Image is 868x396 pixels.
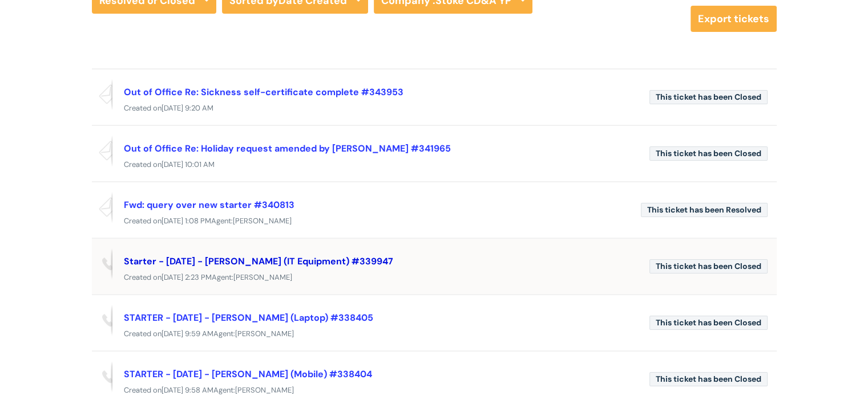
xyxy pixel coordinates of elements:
span: [DATE] 9:59 AM [162,329,213,338]
div: Created on Agent: [92,271,777,285]
span: [DATE] 10:01 AM [162,160,215,169]
span: Reported via email [92,135,112,167]
div: Created on Agent: [92,214,777,228]
span: This ticket has been Closed [649,90,768,104]
span: This ticket has been Closed [649,259,768,273]
span: [DATE] 9:58 AM [162,385,213,395]
a: Export tickets [691,6,777,32]
a: Out of Office Re: Holiday request amended by [PERSON_NAME] #341965 [124,142,451,154]
span: This ticket has been Resolved [641,203,768,217]
span: This ticket has been Closed [649,316,768,330]
span: This ticket has been Closed [649,146,768,161]
span: Reported via phone [92,304,112,336]
span: [DATE] 2:23 PM [162,272,212,282]
span: [DATE] 9:20 AM [162,103,213,113]
a: Out of Office Re: Sickness self-certificate complete #343953 [124,86,403,98]
div: Created on [92,101,777,116]
span: [PERSON_NAME] [233,272,292,282]
span: [DATE] 1:08 PM [162,216,211,226]
span: [PERSON_NAME] [233,216,292,226]
a: Fwd: query over new starter #340813 [124,199,294,211]
span: [PERSON_NAME] [235,329,294,338]
a: Starter - [DATE] - [PERSON_NAME] (IT Equipment) #339947 [124,255,393,267]
span: Reported via phone [92,248,112,280]
span: Reported via email [92,191,112,223]
span: Reported via phone [92,361,112,393]
span: This ticket has been Closed [649,372,768,386]
div: Created on Agent: [92,327,777,341]
div: Created on [92,158,777,172]
a: STARTER - [DATE] - [PERSON_NAME] (Laptop) #338405 [124,312,373,324]
span: [PERSON_NAME] [235,385,294,395]
a: STARTER - [DATE] - [PERSON_NAME] (Mobile) #338404 [124,368,372,380]
span: Reported via email [92,79,112,111]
